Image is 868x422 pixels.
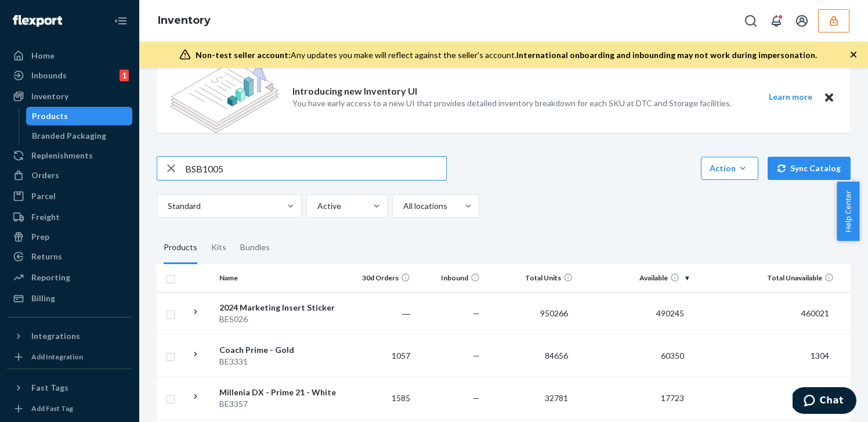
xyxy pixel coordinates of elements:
a: Products [26,107,133,125]
th: Name [215,264,345,292]
div: Billing [31,293,55,304]
div: Inbounds [31,70,67,81]
span: 17723 [656,393,689,403]
div: 2024 Marketing Insert Sticker [219,302,341,313]
td: 1057 [345,334,415,377]
button: Close [822,90,837,104]
a: Add Fast Tag [7,402,132,416]
button: Fast Tags [7,378,132,397]
th: Inbound [415,264,484,292]
div: Add Integration [31,352,83,362]
a: Branded Packaging [26,127,133,145]
div: BE3331 [219,356,341,367]
div: Prep [31,231,49,243]
button: Sync Catalog [768,157,851,180]
button: Integrations [7,327,132,345]
span: 460021 [797,308,834,318]
th: Total Units [484,264,577,292]
td: 1585 [345,377,415,419]
a: Home [7,46,132,65]
ol: breadcrumbs [149,4,220,38]
div: Parcel [31,190,56,202]
span: 32781 [540,393,573,403]
div: Reporting [31,272,70,283]
div: Products [32,110,68,122]
a: Returns [7,247,132,266]
div: Any updates you make will reflect against the seller's account. [196,49,817,61]
a: Reporting [7,268,132,287]
a: Prep [7,228,132,246]
div: Home [31,50,55,62]
div: Products [164,232,197,264]
a: Inbounds1 [7,66,132,85]
a: Billing [7,289,132,308]
input: Standard [167,200,168,212]
button: Open Search Box [739,9,762,33]
a: Freight [7,208,132,226]
div: Freight [31,211,60,223]
a: Orders [7,166,132,185]
iframe: Opens a widget where you can chat to one of our agents [793,387,856,416]
th: 30d Orders [345,264,415,292]
a: Inventory [7,87,132,106]
a: Replenishments [7,146,132,165]
span: 950266 [536,308,573,318]
div: Fast Tags [31,382,68,394]
img: Flexport logo [13,15,62,27]
p: Introducing new Inventory UI [292,85,417,98]
a: Parcel [7,187,132,205]
div: BE3357 [219,398,341,410]
span: — [473,351,480,360]
div: Integrations [31,330,80,342]
button: Open account menu [790,9,813,33]
div: Returns [31,251,62,262]
span: 1304 [806,351,834,360]
div: Inventory [31,91,68,102]
span: 490245 [652,308,689,318]
a: Add Integration [7,350,132,364]
div: Kits [211,232,226,264]
th: Available [577,264,693,292]
img: new-reports-banner-icon.82668bd98b6a51aee86340f2a7b77ae3.png [171,61,279,133]
span: Non-test seller account: [196,50,291,60]
a: Inventory [158,14,211,27]
div: Branded Packaging [32,130,106,142]
span: 84656 [540,351,573,360]
span: International onboarding and inbounding may not work during impersonation. [516,50,817,60]
div: Action [710,163,750,174]
button: Open notifications [765,9,788,33]
div: 1 [120,70,129,81]
button: Learn more [761,90,819,104]
input: Search inventory by name or sku [185,157,446,180]
div: Coach Prime - Gold [219,344,341,356]
div: Orders [31,169,59,181]
div: BES026 [219,313,341,325]
input: Active [316,200,317,212]
input: All locations [402,200,403,212]
th: Total Unavailable [693,264,838,292]
div: Replenishments [31,150,93,161]
span: — [473,308,480,318]
td: ― [345,292,415,334]
div: Add Fast Tag [31,403,73,413]
span: — [473,393,480,403]
div: Millenia DX - Prime 21 - White [219,387,341,398]
button: Help Center [837,182,859,241]
p: You have early access to a new UI that provides detailed inventory breakdown for each SKU at DTC ... [292,98,732,109]
span: 60350 [656,351,689,360]
button: Action [701,157,758,180]
div: Bundles [240,232,270,264]
button: Close Navigation [109,9,132,33]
